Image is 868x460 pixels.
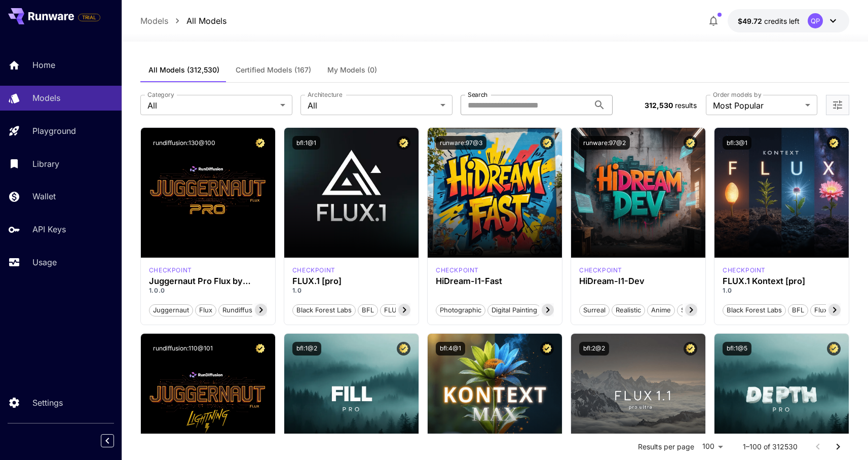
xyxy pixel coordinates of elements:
[638,442,694,452] p: Results per page
[743,442,798,452] p: 1–100 of 312530
[149,266,192,275] p: checkpoint
[436,342,465,356] button: bfl:4@1
[723,305,785,315] span: Black Forest Labs
[540,136,554,150] button: Certified Model – Vetted for best performance and includes a commercial license.
[677,303,709,316] button: Stylized
[358,305,378,315] span: BFL
[487,303,541,316] button: Digital Painting
[292,136,320,150] button: bfl:1@1
[380,303,427,316] button: FLUX.1 [pro]
[580,305,609,315] span: Surreal
[32,256,57,268] p: Usage
[675,101,697,110] span: results
[828,437,848,457] button: Go to next page
[579,303,610,316] button: Surreal
[723,266,766,275] p: checkpoint
[684,136,697,150] button: Certified Model – Vetted for best performance and includes a commercial license.
[397,342,410,356] button: Certified Model – Vetted for best performance and includes a commercial license.
[32,223,66,235] p: API Keys
[647,303,675,316] button: Anime
[788,303,808,316] button: BFL
[292,276,410,286] h3: FLUX.1 [pro]
[811,305,857,315] span: Flux Kontext
[713,90,761,99] label: Order models by
[149,266,192,275] div: FLUX.1 D
[808,13,823,28] div: QP
[219,305,266,315] span: rundiffusion
[436,303,485,316] button: Photographic
[108,432,122,450] div: Collapse sidebar
[149,136,219,150] button: rundiffusion:130@100
[236,65,311,75] span: Certified Models (167)
[149,303,193,316] button: juggernaut
[140,15,168,27] a: Models
[832,99,844,112] button: Open more filters
[436,276,554,286] h3: HiDream-I1-Fast
[308,90,342,99] label: Architecture
[186,15,227,27] a: All Models
[436,305,485,315] span: Photographic
[78,11,100,23] span: Add your payment card to enable full platform functionality.
[540,342,554,356] button: Certified Model – Vetted for best performance and includes a commercial license.
[579,136,630,150] button: runware:97@2
[147,99,276,112] span: All
[738,17,764,25] span: $49.72
[149,342,217,356] button: rundiffusion:110@101
[810,303,857,316] button: Flux Kontext
[292,266,335,275] p: checkpoint
[764,17,800,25] span: credits left
[677,305,709,315] span: Stylized
[468,90,487,99] label: Search
[698,439,727,454] div: 100
[32,125,76,137] p: Playground
[645,101,673,110] span: 312,530
[723,286,841,295] p: 1.0
[579,276,697,286] h3: HiDream-I1-Dev
[149,276,267,286] h3: Juggernaut Pro Flux by RunDiffusion
[713,99,801,112] span: Most Popular
[292,342,321,356] button: bfl:1@2
[358,303,378,316] button: BFL
[488,305,541,315] span: Digital Painting
[327,65,377,75] span: My Models (0)
[292,266,335,275] div: fluxpro
[32,59,55,71] p: Home
[723,266,766,275] div: FLUX.1 Kontext [pro]
[196,305,216,315] span: flux
[32,397,63,409] p: Settings
[612,303,645,316] button: Realistic
[149,286,267,295] p: 1.0.0
[579,266,622,275] p: checkpoint
[436,136,486,150] button: runware:97@3
[612,305,645,315] span: Realistic
[292,303,356,316] button: Black Forest Labs
[723,342,751,356] button: bfl:1@5
[195,303,216,316] button: flux
[32,92,60,104] p: Models
[218,303,266,316] button: rundiffusion
[684,342,697,356] button: Certified Model – Vetted for best performance and includes a commercial license.
[32,190,56,202] p: Wallet
[827,136,841,150] button: Certified Model – Vetted for best performance and includes a commercial license.
[723,136,751,150] button: bfl:3@1
[579,342,609,356] button: bfl:2@2
[308,99,436,112] span: All
[436,266,479,275] p: checkpoint
[149,305,193,315] span: juggernaut
[253,136,267,150] button: Certified Model – Vetted for best performance and includes a commercial license.
[101,434,114,447] button: Collapse sidebar
[293,305,355,315] span: Black Forest Labs
[140,15,227,27] nav: breadcrumb
[723,303,786,316] button: Black Forest Labs
[738,16,800,26] div: $49.7152
[723,276,841,286] h3: FLUX.1 Kontext [pro]
[79,14,100,21] span: TRIAL
[292,286,410,295] p: 1.0
[397,136,410,150] button: Certified Model – Vetted for best performance and includes a commercial license.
